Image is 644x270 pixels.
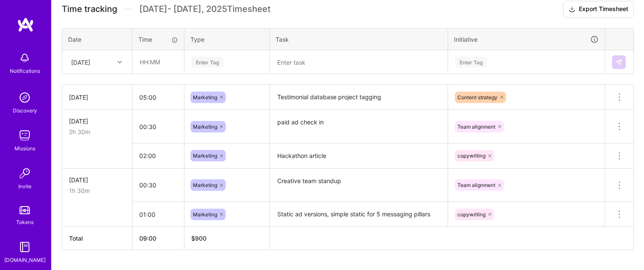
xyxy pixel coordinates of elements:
[16,49,33,66] img: bell
[69,117,125,126] div: [DATE]
[62,227,132,250] th: Total
[569,5,575,14] i: icon Download
[16,89,33,106] img: discovery
[132,174,184,196] input: HH:MM
[132,115,184,138] input: HH:MM
[132,86,184,109] input: HH:MM
[69,127,125,136] div: 2h 30m
[62,4,117,14] span: Time tracking
[563,1,634,18] button: Export Timesheet
[13,106,37,115] div: Discovery
[18,182,32,191] div: Invite
[69,175,125,184] div: [DATE]
[16,238,33,256] img: guide book
[457,182,495,188] span: Team alignment
[20,206,30,214] img: tokens
[457,211,486,218] span: copywriting
[457,152,486,159] span: copywriting
[193,124,217,130] span: Marketing
[455,55,487,69] div: Enter Tag
[615,59,622,66] img: Submit
[69,186,125,195] div: 1h 30m
[193,94,217,101] span: Marketing
[14,144,35,153] div: Missions
[457,94,497,101] span: Content strategy
[71,57,90,66] div: [DATE]
[4,256,46,264] div: [DOMAIN_NAME]
[118,60,122,64] i: icon Chevron
[454,34,599,44] div: Initiative
[270,111,447,143] textarea: paid ad check in
[69,93,125,102] div: [DATE]
[191,235,207,242] span: $ 900
[132,144,184,167] input: HH:MM
[62,28,132,50] th: Date
[16,218,34,227] div: Tokens
[132,227,184,250] th: 09:00
[193,152,217,159] span: Marketing
[270,169,447,201] textarea: Creative team standup
[10,66,40,75] div: Notifications
[270,86,447,109] textarea: Testimonial database project tagging
[192,55,223,69] div: Enter Tag
[138,35,178,44] div: Time
[132,203,184,226] input: HH:MM
[270,144,447,168] textarea: Hackathon article
[270,28,448,50] th: Task
[16,165,33,182] img: Invite
[139,4,270,14] span: [DATE] - [DATE] , 2025 Timesheet
[16,127,33,144] img: teamwork
[193,182,217,188] span: Marketing
[270,203,447,226] textarea: Static ad versions, simple static for 5 messaging pillars
[184,28,270,50] th: Type
[457,124,495,130] span: Team alignment
[133,51,184,73] input: HH:MM
[193,211,217,218] span: Marketing
[17,17,34,32] img: logo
